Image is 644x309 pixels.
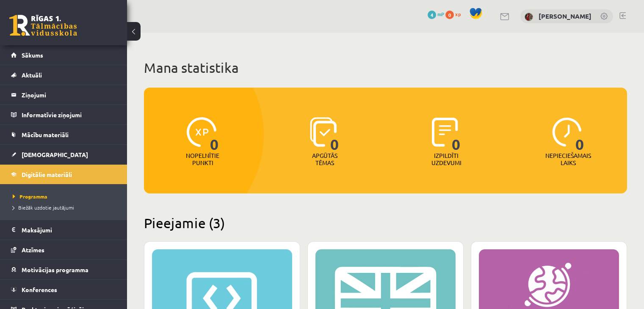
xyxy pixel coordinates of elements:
[330,117,339,152] span: 0
[428,11,436,19] span: 4
[144,215,627,231] h2: Pieejamie (3)
[22,246,44,254] span: Atzīmes
[13,193,119,200] a: Programma
[22,220,116,240] legend: Maksājumi
[186,152,219,166] p: Nopelnītie punkti
[22,171,72,178] span: Digitālie materiāli
[22,286,57,293] span: Konferences
[545,152,591,166] p: Nepieciešamais laiks
[455,11,461,17] span: xp
[22,71,42,79] span: Aktuāli
[308,152,341,166] p: Apgūtās tēmas
[11,125,116,144] a: Mācību materiāli
[11,260,116,279] a: Motivācijas programma
[13,204,119,211] a: Biežāk uzdotie jautājumi
[11,220,116,240] a: Maksājumi
[11,165,116,184] a: Digitālie materiāli
[9,15,77,36] a: Rīgas 1. Tālmācības vidusskola
[428,11,444,17] a: 4 mP
[22,85,116,105] legend: Ziņojumi
[539,12,591,20] a: [PERSON_NAME]
[552,117,582,147] img: icon-clock-7be60019b62300814b6bd22b8e044499b485619524d84068768e800edab66f18.svg
[22,151,88,158] span: [DEMOGRAPHIC_DATA]
[22,131,69,138] span: Mācību materiāli
[22,51,43,59] span: Sākums
[11,105,116,124] a: Informatīvie ziņojumi
[575,117,584,152] span: 0
[11,45,116,65] a: Sākums
[11,65,116,85] a: Aktuāli
[432,117,458,147] img: icon-completed-tasks-ad58ae20a441b2904462921112bc710f1caf180af7a3daa7317a5a94f2d26646.svg
[11,240,116,259] a: Atzīmes
[13,193,47,200] span: Programma
[310,117,337,147] img: icon-learned-topics-4a711ccc23c960034f471b6e78daf4a3bad4a20eaf4de84257b87e66633f6470.svg
[22,266,88,273] span: Motivācijas programma
[210,117,219,152] span: 0
[525,13,533,21] img: Vitālijs Kapustins
[452,117,461,152] span: 0
[430,152,463,166] p: Izpildīti uzdevumi
[11,145,116,164] a: [DEMOGRAPHIC_DATA]
[22,105,116,124] legend: Informatīvie ziņojumi
[11,85,116,105] a: Ziņojumi
[187,117,216,147] img: icon-xp-0682a9bc20223a9ccc6f5883a126b849a74cddfe5390d2b41b4391c66f2066e7.svg
[445,11,454,19] span: 0
[11,280,116,299] a: Konferences
[144,59,627,76] h1: Mana statistika
[445,11,465,17] a: 0 xp
[13,204,74,211] span: Biežāk uzdotie jautājumi
[437,11,444,17] span: mP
